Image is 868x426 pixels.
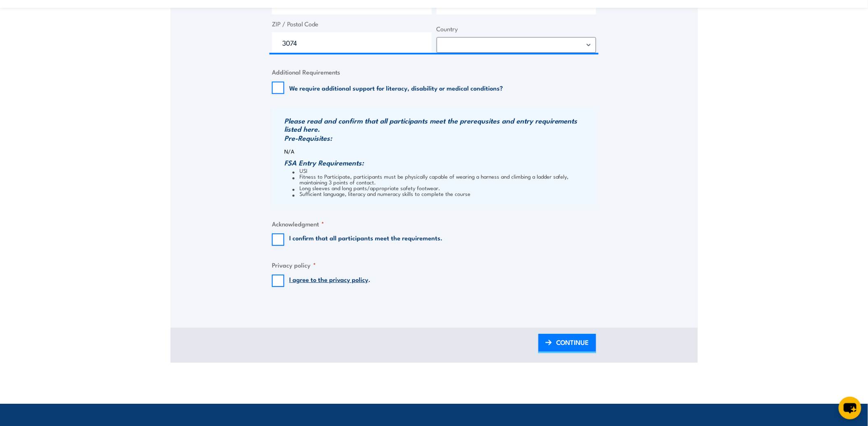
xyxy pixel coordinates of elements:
a: CONTINUE [538,334,596,353]
legend: Additional Requirements [272,67,340,77]
legend: Acknowledgment [272,219,324,228]
h3: FSA Entry Requirements: [284,158,594,167]
a: I agree to the privacy policy [289,275,368,284]
label: I confirm that all participants meet the requirements. [289,233,442,246]
label: . [289,275,370,287]
li: Long sleeves and long pants/appropriate safety footwear. [292,185,594,191]
legend: Privacy policy [272,260,316,270]
label: ZIP / Postal Code [272,19,432,29]
li: Sufficient language, literacy and numeracy skills to complete the course [292,191,594,196]
h3: Pre-Requisites: [284,134,594,142]
span: CONTINUE [556,331,589,353]
h3: Please read and confirm that all participants meet the prerequsites and entry requirements listed... [284,116,594,133]
button: chat-button [839,397,861,419]
p: N/A [284,148,594,154]
li: USI [292,168,594,173]
label: We require additional support for literacy, disability or medical conditions? [289,84,503,92]
label: Country [437,24,597,34]
li: Fitness to Participate, participants must be physically capable of wearing a harness and climbing... [292,173,594,185]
